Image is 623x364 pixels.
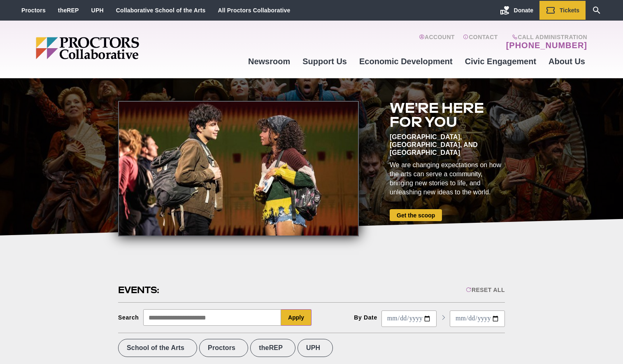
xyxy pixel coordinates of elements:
div: Reset All [466,287,505,293]
a: Support Us [296,50,353,72]
span: Donate [514,7,533,14]
a: Economic Development [353,50,459,72]
img: Proctors logo [36,37,202,59]
label: School of the Arts [118,339,197,357]
a: Tickets [539,1,586,20]
a: Search [586,1,608,20]
div: By Date [354,314,377,321]
a: Collaborative School of the Arts [116,7,206,14]
span: Call Administration [504,34,587,40]
h2: Events: [118,284,160,296]
a: Account [419,34,455,50]
button: Apply [281,309,311,326]
span: Tickets [560,7,579,14]
a: [PHONE_NUMBER] [506,40,587,50]
label: Proctors [199,339,248,357]
a: Get the scoop [390,209,442,221]
h2: We're here for you [390,101,505,129]
a: UPH [91,7,104,14]
label: theREP [250,339,295,357]
a: Newsroom [242,50,296,72]
a: All Proctors Collaborative [218,7,290,14]
a: About Us [542,50,591,72]
div: Search [118,314,139,321]
div: We are changing expectations on how the arts can serve a community, bringing new stories to life,... [390,161,505,197]
a: Contact [463,34,498,50]
a: Civic Engagement [459,50,542,72]
a: Proctors [21,7,46,14]
label: UPH [298,339,333,357]
div: [GEOGRAPHIC_DATA], [GEOGRAPHIC_DATA], and [GEOGRAPHIC_DATA] [390,133,505,156]
a: theREP [58,7,79,14]
a: Donate [494,1,539,20]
